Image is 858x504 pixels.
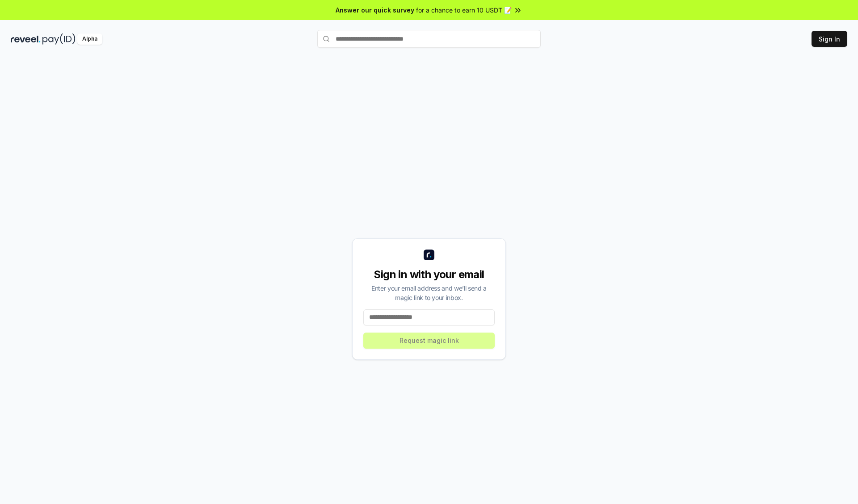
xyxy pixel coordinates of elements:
div: Enter your email address and we’ll send a magic link to your inbox. [363,283,495,302]
button: Sign In [812,31,847,47]
div: Alpha [77,33,102,45]
span: for a chance to earn 10 USDT 📝 [416,5,512,15]
img: reveel_dark [11,33,41,45]
img: logo_small [424,250,434,260]
div: Sign in with your email [363,267,495,282]
img: pay_id [42,33,76,45]
span: Answer our quick survey [336,5,414,15]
